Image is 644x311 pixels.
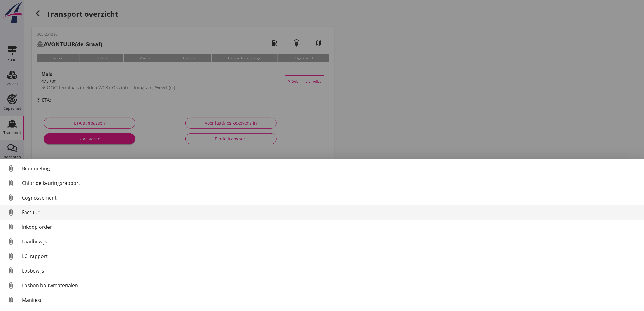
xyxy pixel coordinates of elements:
[22,296,639,304] div: Manifest
[6,295,16,305] i: attach_file
[22,165,639,172] div: Beunmeting
[22,238,639,245] div: Laadbewijs
[6,193,16,203] i: attach_file
[22,179,639,187] div: Chloride keuringsrapport
[22,267,639,274] div: Losbewijs
[6,207,16,217] i: attach_file
[22,209,639,216] div: Factuur
[22,223,639,231] div: Inkoop order
[6,251,16,261] i: attach_file
[6,222,16,232] i: attach_file
[6,164,16,173] i: attach_file
[6,178,16,188] i: attach_file
[6,237,16,246] i: attach_file
[22,194,639,201] div: Cognossement
[6,266,16,276] i: attach_file
[6,281,16,290] i: attach_file
[22,282,639,289] div: Losbon bouwmaterialen
[22,253,639,260] div: LCI rapport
